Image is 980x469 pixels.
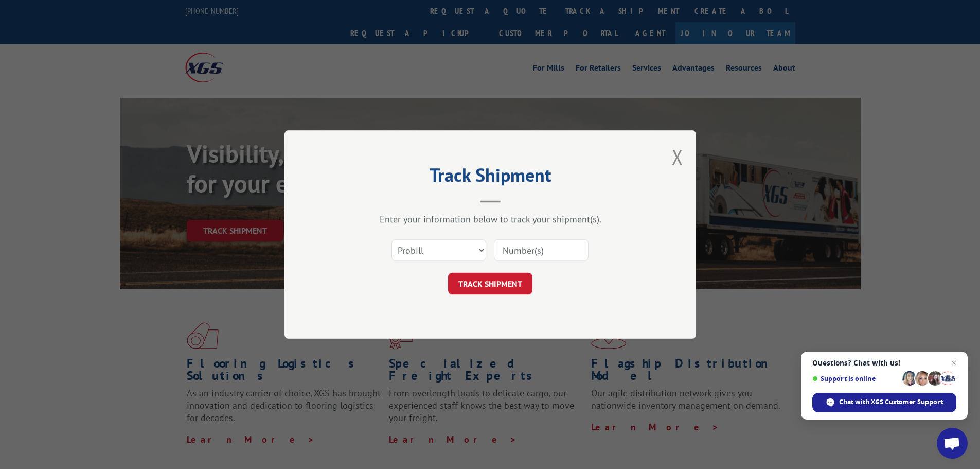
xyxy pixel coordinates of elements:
span: Support is online [812,375,899,383]
button: Close modal [672,143,683,170]
h2: Track Shipment [336,168,645,187]
span: Chat with XGS Customer Support [839,397,943,407]
div: Open chat [937,428,968,459]
input: Number(s) [494,239,589,261]
span: Questions? Chat with us! [812,359,956,367]
div: Enter your information below to track your shipment(s). [336,213,645,225]
span: Close chat [948,357,960,369]
div: Chat with XGS Customer Support [812,393,956,412]
button: TRACK SHIPMENT [448,273,532,294]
